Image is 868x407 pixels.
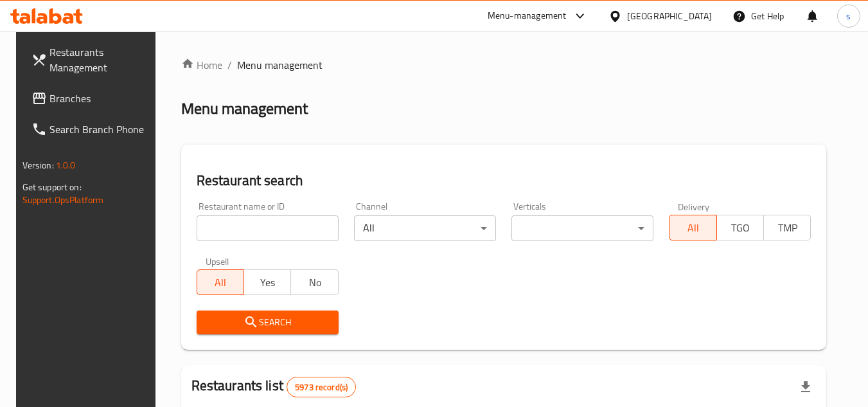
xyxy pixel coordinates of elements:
div: Total records count [287,377,356,397]
button: Yes [244,269,291,295]
button: No [290,269,338,295]
span: No [296,273,333,292]
button: TMP [763,215,811,240]
span: TMP [769,219,806,237]
a: Restaurants Management [21,37,161,83]
span: Yes [249,273,286,292]
button: TGO [716,215,764,240]
h2: Restaurants list [191,376,357,397]
a: Search Branch Phone [21,114,161,145]
span: Branches [49,91,151,106]
h2: Restaurant search [197,171,811,190]
div: All [354,215,496,241]
div: Export file [790,372,821,402]
button: All [197,269,244,295]
span: 1.0.0 [56,157,76,174]
span: Search Branch Phone [49,122,151,137]
span: s [846,9,851,23]
span: Menu management [237,57,323,73]
span: 5973 record(s) [287,381,355,393]
span: All [202,273,239,292]
h2: Menu management [181,98,308,119]
div: [GEOGRAPHIC_DATA] [627,9,712,23]
nav: breadcrumb [181,57,827,73]
input: Search for restaurant name or ID.. [197,215,339,241]
span: Restaurants Management [49,44,151,75]
a: Support.OpsPlatform [22,192,104,208]
label: Delivery [678,202,710,211]
span: Version: [22,157,54,174]
span: Get support on: [22,179,82,195]
label: Upsell [206,257,229,266]
span: TGO [722,219,759,237]
div: ​ [511,215,653,241]
button: All [669,215,716,240]
a: Home [181,57,222,73]
span: All [675,219,711,237]
button: Search [197,311,339,334]
span: Search [207,314,328,330]
div: Menu-management [488,8,567,24]
li: / [227,57,232,73]
a: Branches [21,83,161,114]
